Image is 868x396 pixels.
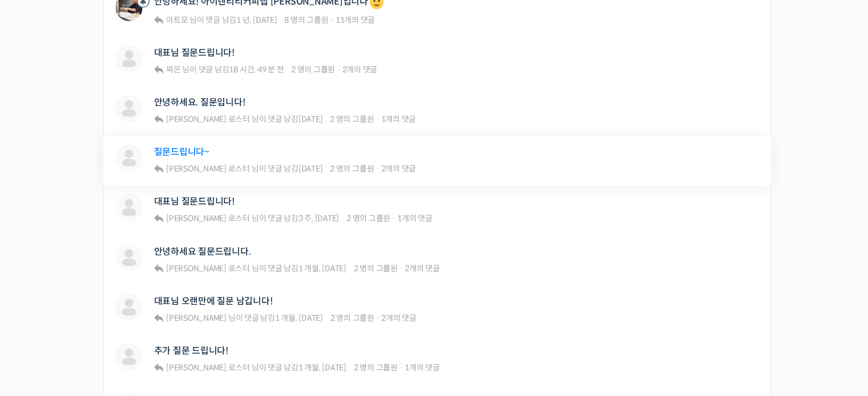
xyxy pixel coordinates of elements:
[166,164,250,174] span: [PERSON_NAME] 로스터
[166,15,188,25] span: 아트모
[236,15,277,25] a: 1 년, [DATE]
[36,319,43,328] span: 홈
[164,164,250,174] a: [PERSON_NAME] 로스터
[164,263,346,273] span: 님이 댓글 남김
[405,263,440,273] span: 2개의 댓글
[399,263,403,273] span: ·
[336,15,375,25] span: 11개의 댓글
[154,146,209,157] a: 질문드립니다~
[376,313,380,323] span: ·
[381,164,417,174] span: 2개의 댓글
[298,164,323,174] a: [DATE]
[154,246,251,257] a: 안녕하세요 질문드립니다.
[166,114,250,124] span: [PERSON_NAME] 로스터
[381,313,417,323] span: 2개의 댓글
[164,313,323,323] span: 님이 댓글 남김
[392,213,396,223] span: ·
[342,64,377,75] span: 2개의 댓글
[164,114,322,124] span: 님이 댓글 남김
[154,296,273,307] a: 대표님 오랜만에 질문 남깁니다!
[164,362,250,373] a: [PERSON_NAME] 로스터
[381,114,417,124] span: 1개의 댓글
[337,64,341,75] span: ·
[164,362,346,373] span: 님이 댓글 남김
[164,313,227,323] a: [PERSON_NAME]
[330,313,374,323] span: 2 명의 그룹원
[164,15,277,25] span: 님이 댓글 남김
[275,313,323,323] a: 1 개월, [DATE]
[284,15,328,25] span: 8 명의 그룹원
[164,15,188,25] a: 아트모
[154,97,245,108] a: 안녕하세요. 질문입니다!
[164,114,250,124] a: [PERSON_NAME] 로스터
[298,114,323,124] a: [DATE]
[164,64,284,75] span: 님이 댓글 남김
[176,319,190,328] span: 설정
[298,362,346,373] a: 1 개월, [DATE]
[354,362,398,373] span: 2 명의 그룹원
[75,301,147,330] a: 대화
[154,47,235,58] a: 대표님 질문드립니다!
[405,362,440,373] span: 1개의 댓글
[164,164,322,174] span: 님이 댓글 남김
[330,15,334,25] span: ·
[154,345,228,356] a: 추가 질문 드립니다!
[147,301,219,330] a: 설정
[3,301,75,330] a: 홈
[330,164,374,174] span: 2 명의 그룹원
[376,164,380,174] span: ·
[376,114,380,124] span: ·
[330,114,374,124] span: 2 명의 그룹원
[397,213,433,223] span: 1개의 댓글
[164,213,339,223] span: 님이 댓글 남김
[298,213,339,223] a: 3 주, [DATE]
[399,362,403,373] span: ·
[166,313,227,323] span: [PERSON_NAME]
[164,213,250,223] a: [PERSON_NAME] 로스터
[104,319,118,328] span: 대화
[166,362,250,373] span: [PERSON_NAME] 로스터
[166,263,250,273] span: [PERSON_NAME] 로스터
[298,263,346,273] a: 1 개월, [DATE]
[354,263,398,273] span: 2 명의 그룹원
[164,64,180,75] a: 짜온
[166,64,181,75] span: 짜온
[154,196,235,207] a: 대표님 질문드립니다!
[164,263,250,273] a: [PERSON_NAME] 로스터
[346,213,390,223] span: 2 명의 그룹원
[291,64,335,75] span: 2 명의 그룹원
[166,213,250,223] span: [PERSON_NAME] 로스터
[229,64,284,75] a: 18 시간, 49 분 전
